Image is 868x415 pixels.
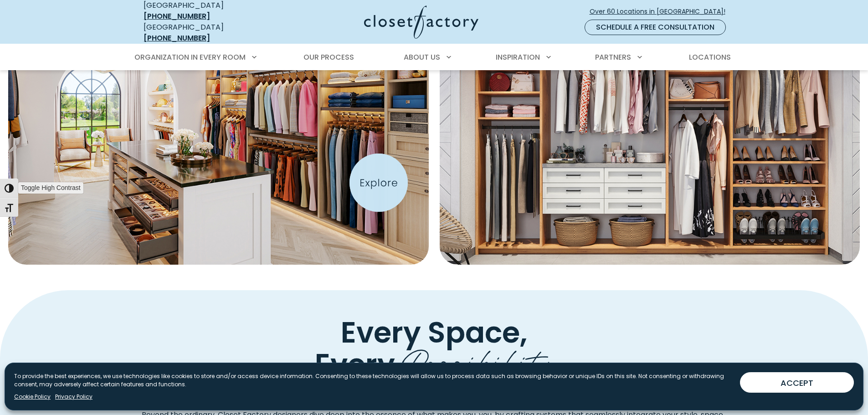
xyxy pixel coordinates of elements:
[341,312,527,353] span: Every Space,
[315,344,395,384] span: Every
[589,4,733,20] a: Over 60 Locations in [GEOGRAPHIC_DATA]!
[14,372,733,389] p: To provide the best experiences, we use technologies like cookies to store and/or access device i...
[402,333,554,386] span: Possibility
[496,52,540,62] span: Inspiration
[134,52,246,62] span: Organization in Every Room
[144,11,210,21] a: [PHONE_NUMBER]
[585,20,726,35] a: Schedule a Free Consultation
[55,393,92,401] a: Privacy Policy
[689,52,731,62] span: Locations
[18,182,83,194] span: Toggle High Contrast
[740,372,854,393] button: ACCEPT
[128,45,740,70] nav: Primary Menu
[14,393,51,401] a: Cookie Policy
[590,7,733,16] span: Over 60 Locations in [GEOGRAPHIC_DATA]!
[404,52,440,62] span: About Us
[303,52,354,62] span: Our Process
[364,5,478,39] img: Closet Factory Logo
[144,22,276,44] div: [GEOGRAPHIC_DATA]
[595,52,631,62] span: Partners
[144,33,210,43] a: [PHONE_NUMBER]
